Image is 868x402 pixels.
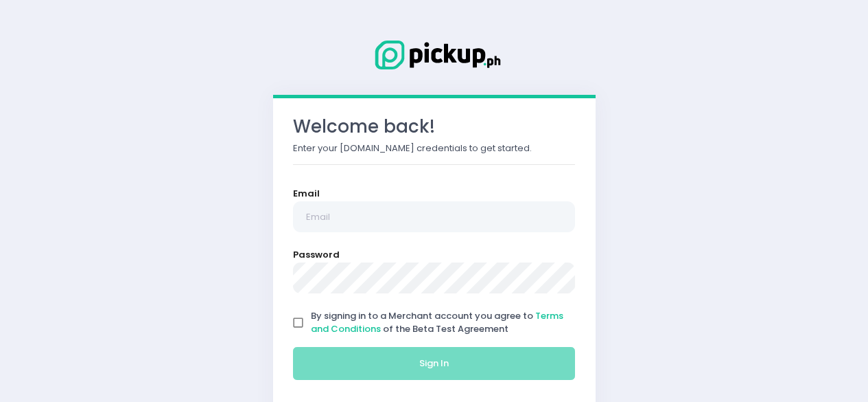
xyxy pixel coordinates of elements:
span: Sign In [419,357,449,370]
label: Password [293,248,340,262]
h3: Welcome back! [293,116,576,137]
span: By signing in to a Merchant account you agree to of the Beta Test Agreement [311,309,563,336]
label: Email [293,187,320,201]
button: Sign In [293,347,576,380]
input: Email [293,201,576,233]
p: Enter your [DOMAIN_NAME] credentials to get started. [293,142,576,155]
img: Logo [366,38,503,72]
a: Terms and Conditions [311,309,563,336]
